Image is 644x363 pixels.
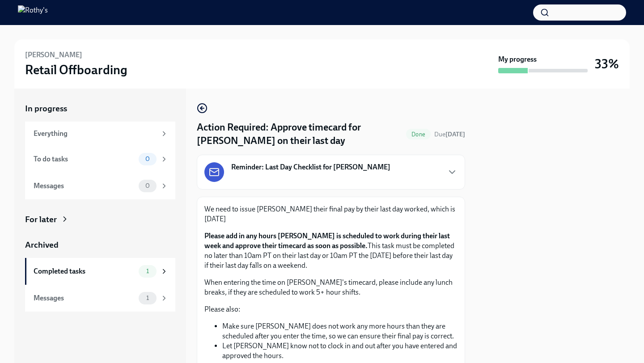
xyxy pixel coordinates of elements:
[140,182,155,189] span: 0
[595,56,619,72] h3: 33%
[25,214,57,225] div: For later
[25,239,175,251] a: Archived
[231,162,390,172] strong: Reminder: Last Day Checklist for [PERSON_NAME]
[434,130,465,139] span: August 27th, 2025 09:00
[25,258,175,285] a: Completed tasks1
[25,214,175,225] a: For later
[34,293,135,303] div: Messages
[141,268,154,274] span: 1
[34,181,135,191] div: Messages
[204,231,458,270] p: This task must be completed no later than 10am PT on their last day or 10am PT the [DATE] before ...
[25,62,127,78] h3: Retail Offboarding
[25,50,82,60] h6: [PERSON_NAME]
[34,154,135,164] div: To do tasks
[25,122,175,146] a: Everything
[204,278,458,297] p: When entering the time on [PERSON_NAME]'s timecard, please include any lunch breaks, if they are ...
[34,266,135,276] div: Completed tasks
[204,304,458,314] p: Please also:
[445,131,465,138] strong: [DATE]
[25,146,175,173] a: To do tasks0
[222,341,458,361] li: Let [PERSON_NAME] know not to clock in and out after you have entered and approved the hours.
[34,129,157,139] div: Everything
[406,131,431,138] span: Done
[204,232,450,250] strong: Please add in any hours [PERSON_NAME] is scheduled to work during their last week and approve the...
[140,156,155,162] span: 0
[434,131,465,138] span: Due
[222,321,458,341] li: Make sure [PERSON_NAME] does not work any more hours than they are scheduled after you enter the ...
[25,285,175,312] a: Messages1
[197,121,402,148] h4: Action Required: Approve timecard for [PERSON_NAME] on their last day
[25,103,175,114] a: In progress
[204,204,458,224] p: We need to issue [PERSON_NAME] their final pay by their last day worked, which is [DATE]
[25,173,175,199] a: Messages0
[18,5,48,20] img: Rothy's
[498,55,537,64] strong: My progress
[141,295,154,301] span: 1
